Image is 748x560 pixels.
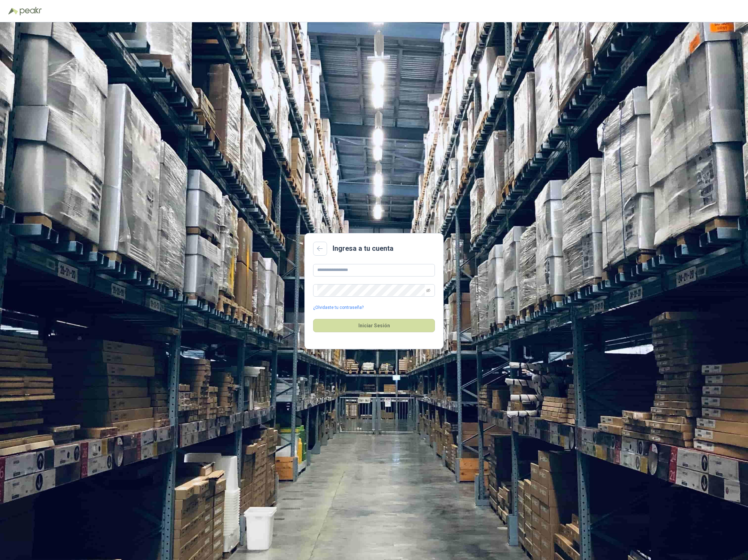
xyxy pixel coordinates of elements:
h2: Ingresa a tu cuenta [333,243,393,254]
span: eye-invisible [426,288,430,293]
button: Iniciar Sesión [313,319,435,332]
img: Peakr [19,7,42,15]
a: ¿Olvidaste tu contraseña? [313,304,364,311]
img: Logo [8,8,18,15]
